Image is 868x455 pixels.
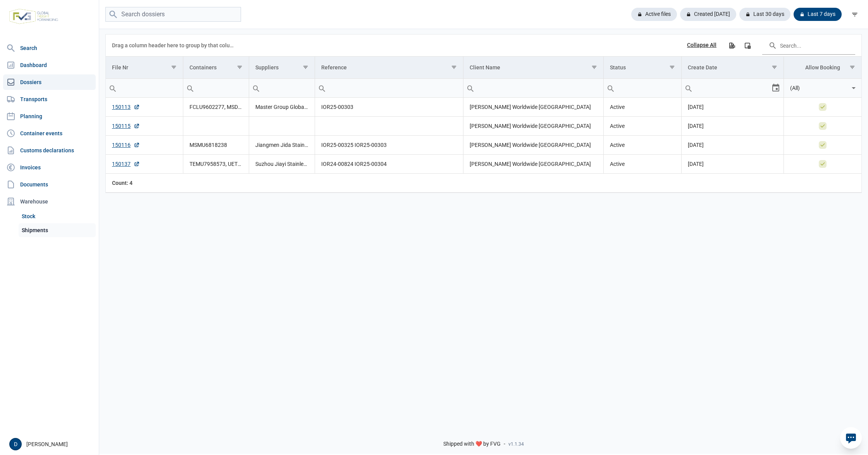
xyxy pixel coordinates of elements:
div: Reference [321,64,347,71]
a: Container events [3,126,96,141]
div: Search box [315,79,329,97]
span: Show filter options for column 'File Nr' [171,64,177,70]
div: Created [DATE] [680,8,736,21]
div: File Nr Count: 4 [112,179,177,187]
td: Column Client Name [463,57,603,79]
div: Column Chooser [741,38,754,52]
td: Active [604,136,682,155]
td: Filter cell [604,79,682,98]
td: Column Create Date [682,57,784,79]
td: Filter cell [784,79,861,98]
span: [DATE] [688,161,704,167]
td: Column Allow Booking [784,57,861,79]
div: Export all data to Excel [725,38,739,52]
span: [DATE] [688,123,704,129]
a: Documents [3,177,96,192]
span: Shipped with ❤️ by FVG [443,441,501,448]
a: Invoices [3,160,96,175]
div: [PERSON_NAME] [9,438,94,450]
div: Search box [249,79,263,97]
a: 150115 [112,122,140,130]
div: filter [848,7,862,21]
div: Select [849,79,858,97]
input: Filter cell [183,79,249,97]
a: Transports [3,91,96,107]
input: Filter cell [249,79,315,97]
input: Filter cell [106,79,183,97]
td: Column Suppliers [249,57,315,79]
div: Client Name [470,64,500,71]
a: Customs declarations [3,143,96,158]
span: Show filter options for column 'Reference' [451,64,457,70]
input: Filter cell [315,79,463,97]
a: Dashboard [3,57,96,73]
div: Active files [631,8,677,21]
a: Search [3,40,96,56]
a: Shipments [19,223,96,237]
td: Column File Nr [106,57,183,79]
div: Last 7 days [794,8,842,21]
img: FVG - Global freight forwarding [6,6,61,27]
span: Show filter options for column 'Status' [669,64,675,70]
span: - [504,441,505,448]
td: Active [604,155,682,174]
td: Column Status [604,57,682,79]
td: MSMU6818238 [183,136,249,155]
td: Filter cell [463,79,603,98]
div: Search box [183,79,197,97]
span: v1.1.34 [508,441,524,447]
span: [DATE] [688,104,704,110]
span: Show filter options for column 'Create Date' [772,64,777,70]
input: Filter cell [604,79,681,97]
div: Search box [106,79,120,97]
div: Suppliers [255,64,279,71]
td: Filter cell [249,79,315,98]
td: IOR25-00325 IOR25-00303 [315,136,463,155]
div: Select [771,79,780,97]
a: 150116 [112,141,140,149]
td: Filter cell [315,79,463,98]
td: Active [604,117,682,136]
div: File Nr [112,64,128,71]
div: Last 30 days [739,8,790,21]
span: [DATE] [688,142,704,148]
div: Data grid with 4 rows and 8 columns [106,34,861,193]
div: Warehouse [3,194,96,209]
div: Data grid toolbar [112,34,855,56]
input: Filter cell [463,79,603,97]
span: Show filter options for column 'Suppliers' [303,64,308,70]
div: Allow Booking [805,64,840,71]
button: D [9,438,22,450]
td: Filter cell [106,79,183,98]
td: IOR25-00303 [315,98,463,117]
input: Filter cell [784,79,849,97]
td: Column Reference [315,57,463,79]
div: Search box [682,79,696,97]
td: [PERSON_NAME] Worldwide [GEOGRAPHIC_DATA] [463,136,603,155]
td: Filter cell [682,79,784,98]
a: 150113 [112,103,140,111]
td: [PERSON_NAME] Worldwide [GEOGRAPHIC_DATA] [463,155,603,174]
td: Column Containers [183,57,249,79]
td: IOR24-00824 IOR25-00304 [315,155,463,174]
td: TEMU7958573, UETU7168913 [183,155,249,174]
span: Show filter options for column 'Containers' [237,64,243,70]
div: Drag a column header here to group by that column [112,39,236,52]
a: Stock [19,209,96,223]
div: Status [610,64,626,71]
td: Suzhou Jiayi Stainless Steel Products Co., Ltd. [249,155,315,174]
td: [PERSON_NAME] Worldwide [GEOGRAPHIC_DATA] [463,98,603,117]
div: Create Date [688,64,717,71]
div: Search box [604,79,618,97]
a: 150137 [112,160,140,168]
input: Filter cell [682,79,771,97]
td: Master Group Global Co., Ltd. [249,98,315,117]
input: Search in the data grid [762,36,855,55]
td: Jiangmen Jida Stainless Steel Products Co., Ltd., Master Group Global Co., Ltd. [249,136,315,155]
div: Search box [463,79,477,97]
a: Planning [3,109,96,124]
div: Collapse All [687,42,716,49]
input: Search dossiers [105,7,241,22]
td: [PERSON_NAME] Worldwide [GEOGRAPHIC_DATA] [463,117,603,136]
td: Active [604,98,682,117]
